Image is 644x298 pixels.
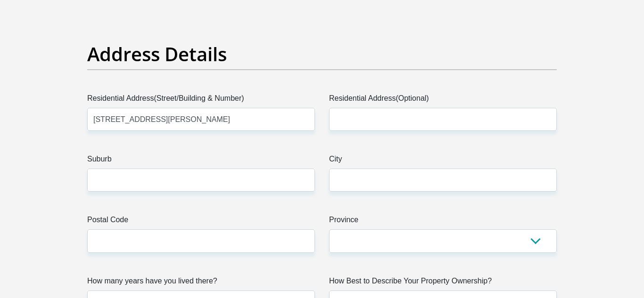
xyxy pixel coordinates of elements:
[87,275,315,290] label: How many years have you lived there?
[329,214,557,229] label: Province
[87,108,315,131] input: Valid residential address
[87,153,315,169] label: Suburb
[329,108,557,131] input: Address line 2 (Optional)
[87,229,315,252] input: Postal Code
[87,93,315,108] label: Residential Address(Street/Building & Number)
[329,169,557,192] input: City
[87,214,315,229] label: Postal Code
[329,229,557,252] select: Please Select a Province
[329,153,557,169] label: City
[87,43,557,65] h2: Address Details
[329,93,557,108] label: Residential Address(Optional)
[329,275,557,290] label: How Best to Describe Your Property Ownership?
[87,169,315,192] input: Suburb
